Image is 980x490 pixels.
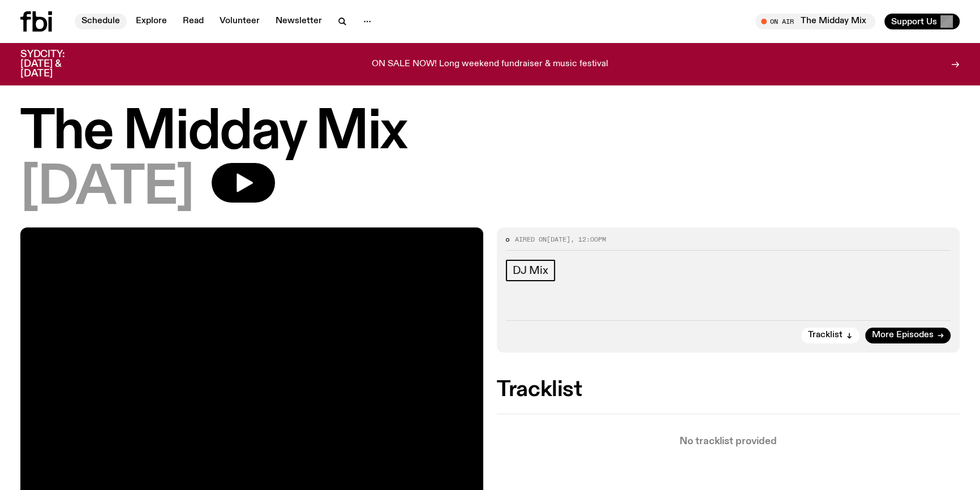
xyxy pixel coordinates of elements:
span: , 12:00pm [570,235,606,244]
span: Aired on [515,235,547,244]
span: [DATE] [547,235,570,244]
span: Support Us [891,16,937,27]
p: No tracklist provided [497,437,960,446]
button: Tracklist [801,328,859,343]
a: Read [176,14,210,29]
a: More Episodes [865,328,951,343]
h1: The Midday Mix [20,108,960,158]
span: More Episodes [872,331,934,339]
span: Tracklist [808,331,843,339]
a: DJ Mix [506,260,555,281]
h3: SYDCITY: [DATE] & [DATE] [20,50,93,79]
button: On AirThe Midday Mix [755,14,875,29]
span: [DATE] [20,163,194,214]
a: Explore [129,14,174,29]
button: Support Us [884,14,960,29]
p: ON SALE NOW! Long weekend fundraiser & music festival [372,59,608,70]
h2: Tracklist [497,380,960,400]
a: Newsletter [269,14,329,29]
span: DJ Mix [513,264,548,277]
a: Volunteer [213,14,267,29]
a: Schedule [75,14,127,29]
